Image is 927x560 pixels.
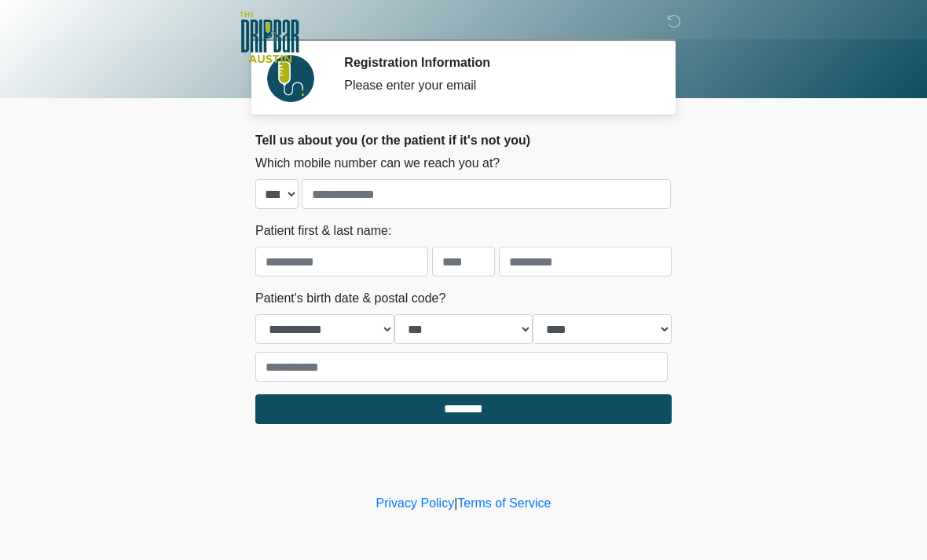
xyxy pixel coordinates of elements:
div: Please enter your email [344,76,648,95]
img: The DRIPBaR - Austin The Domain Logo [240,12,299,63]
a: Terms of Service [457,496,551,510]
a: | [454,496,457,510]
a: Privacy Policy [376,496,455,510]
label: Which mobile number can we reach you at? [255,154,500,173]
label: Patient's birth date & postal code? [255,289,445,308]
label: Patient first & last name: [255,221,391,240]
img: Agent Avatar [267,55,314,102]
h2: Tell us about you (or the patient if it's not you) [255,133,672,148]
